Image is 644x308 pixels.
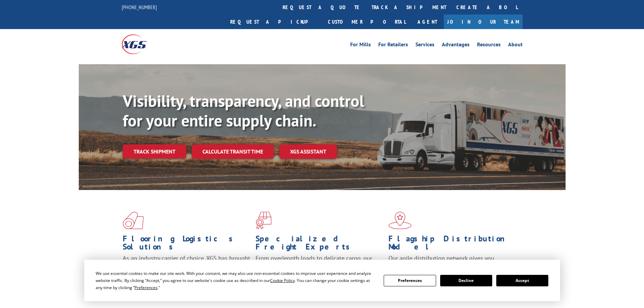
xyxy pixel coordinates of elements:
[508,42,523,49] a: About
[496,275,548,286] button: Accept
[123,144,186,159] a: Track shipment
[442,42,470,49] a: Advantages
[378,42,408,49] a: For Retailers
[122,4,157,10] a: [PHONE_NUMBER]
[135,285,158,290] span: Preferences
[96,270,376,291] div: We use essential cookies to make our site work. With your consent, we may also use non-essential ...
[384,275,436,286] button: Preferences
[388,212,412,229] img: xgs-icon-flagship-distribution-model-red
[440,275,492,286] button: Decline
[256,235,383,254] h1: Specialized Freight Experts
[388,235,516,254] h1: Flagship Distribution Model
[270,278,295,283] span: Cookie Policy
[256,212,271,229] img: xgs-icon-focused-on-flooring-red
[415,42,434,49] a: Services
[192,144,274,159] a: Calculate transit time
[477,42,501,49] a: Resources
[225,15,323,29] a: Request a pickup
[123,254,250,278] span: As an industry carrier of choice, XGS has brought innovation and dedication to flooring logistics...
[84,260,560,301] div: Cookie Consent Prompt
[411,15,444,29] a: Agent
[388,254,513,270] span: Our agile distribution network gives you nationwide inventory management on demand.
[279,144,337,159] a: XGS ASSISTANT
[123,212,144,229] img: xgs-icon-total-supply-chain-intelligence-red
[444,15,523,29] a: Join Our Team
[256,254,383,284] p: From overlength loads to delicate cargo, our experienced staff knows the best way to move your fr...
[123,235,251,254] h1: Flooring Logistics Solutions
[350,42,371,49] a: For Mills
[323,15,411,29] a: Customer Portal
[123,90,364,131] b: Visibility, transparency, and control for your entire supply chain.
